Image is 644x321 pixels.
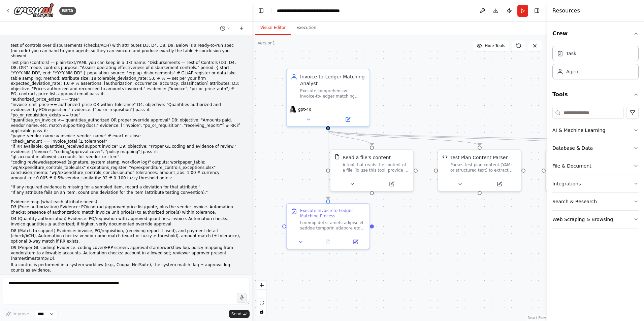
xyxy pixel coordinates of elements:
li: "if RR available: quantities_received support invoice" D9: objective: "Proper GL coding and evide... [11,144,241,154]
button: Improve [3,310,32,318]
div: Invoice-to-Ledger Matching AnalystExecute comprehensive invoice-to-ledger matching process. Load ... [286,69,370,127]
li: Test plan (controls) — plain-text/YAML you can keep in a .txt name: "Disbursements — Test of Cont... [11,60,241,181]
div: Tools [552,104,639,234]
a: React Flow attribution [528,316,546,320]
li: "invoice_unit_price == authorized_price OR within_tolerance" D4: objective: "Quantities authorize... [11,102,241,113]
div: Test Plan Content Parser [450,154,508,161]
button: Integrations [552,175,639,192]
button: Open in side panel [344,238,367,246]
div: Version 1 [258,40,275,46]
button: Open in side panel [329,115,367,123]
button: Start a new chat [236,24,247,32]
h4: Resources [552,7,580,15]
div: Read a file's content [343,154,391,161]
li: "payee_vendor_name ≈ invoice_vendor_name" # exact or close [11,134,241,139]
nav: breadcrumb [277,7,340,14]
p: D8 (Match to support) Evidence: invoice, PO/requisition, (receiving report if used), and payment ... [11,228,241,244]
li: Evidence map (what each attribute needs) [11,200,241,205]
li: "po_or_requisition_exists == true" [11,113,241,118]
div: Loremip dol sitametc adipisc-el-seddoe temporin utlabore etdo magnaaliq enimadmi veniamquisnos. *... [300,220,365,231]
li: "check_amount == invoice_total (± tolerance)" [11,139,241,144]
div: Invoice-to-Ledger Matching Analyst [300,73,365,87]
div: Task [566,50,576,57]
li: "gl_account in allowed_accounts_for_vendor_or_item" [11,154,241,160]
div: FileReadToolRead a file's contentA tool that reads the content of a file. To use this tool, provi... [330,149,414,191]
button: Hide left sidebar [256,6,266,15]
button: Hide right sidebar [532,6,542,15]
button: No output available [314,238,343,246]
span: gpt-4o [298,107,311,112]
button: Crew [552,24,639,43]
div: A tool that reads the content of a file. To use this tool, provide a 'file_path' parameter with t... [343,162,409,173]
li: "If any attribute fails on an item, count one deviation for the item (attribute testing conventio... [11,190,241,195]
p: If a control is performed in a system workflow (e.g., Coupa, NetSuite), the system match flag + a... [11,262,241,273]
button: Open in side panel [373,180,411,188]
span: Hide Tools [485,43,505,48]
div: React Flow controls [257,281,266,316]
button: fit view [257,298,266,307]
p: D9 (Proper GL coding) Evidence: coding cover/ERP screen, approval stamp/workflow log, policy mapp... [11,245,241,261]
g: Edge from b4b90e62-b5f7-4b30-a541-c396c6d0e437 to 2d32e512-9919-45dd-b953-861c49f9f54b [325,130,375,146]
button: Hide Tools [473,40,509,51]
span: Improve [12,311,29,317]
p: D4 (Quantity authorization) Evidence: PO/requisition with approved quantities; invoice. Automatio... [11,216,241,227]
button: toggle interactivity [257,307,266,316]
button: AI & Machine Learning [552,121,639,139]
li: "coding reviewed/approved (signature, system stamp, workflow log)" outputs: workpaper_table: "wp/... [11,160,241,181]
li: "authorized_price_exists == true" [11,97,241,102]
img: FileReadTool [334,154,340,159]
div: Parses test plan content (YAML or structured text) to extract control attributes, sampling method... [450,162,517,173]
button: Switch to previous chat [217,24,233,32]
img: Test Plan Content Parser [442,154,448,159]
g: Edge from b4b90e62-b5f7-4b30-a541-c396c6d0e437 to 7cec8f61-09be-4974-96fc-862de580987e [325,130,483,146]
div: Execute Invoice-to-Ledger Matching Process [300,208,365,219]
button: zoom out [257,290,266,298]
div: Test Plan Content ParserTest Plan Content ParserParses test plan content (YAML or structured text... [438,149,522,191]
p: test of controls over disbursements (checks/ACH) with attributes D3, D4, D8, D9. Below is a ready... [11,43,241,59]
div: Execute comprehensive invoice-to-ledger matching process. Load the provided ledger from {ledger_f... [300,88,365,99]
img: Logo [13,3,54,18]
button: zoom in [257,281,266,290]
button: Click to speak your automation idea [237,293,247,303]
div: BETA [59,7,76,15]
button: Database & Data [552,139,639,157]
span: Send [231,311,241,317]
button: Open in side panel [480,180,518,188]
div: Crew [552,43,639,85]
button: Send [229,310,250,318]
button: Search & Research [552,193,639,210]
button: Tools [552,85,639,104]
button: Web Scraping & Browsing [552,211,639,228]
button: File & Document [552,157,639,175]
g: Edge from b4b90e62-b5f7-4b30-a541-c396c6d0e437 to 6cbcced3-697b-4b91-b8d9-94baeae98593 [325,130,331,200]
li: "If any required evidence is missing for a sampled item, record a deviation for that attribute." [11,185,241,190]
div: Agent [566,68,580,75]
p: D3 (Price authorization) Evidence: PO/contract/approved price list/quote, plus the vendor invoice... [11,205,241,215]
div: Execute Invoice-to-Ledger Matching ProcessLoremip dol sitametc adipisc-el-seddoe temporin utlabor... [286,203,370,249]
button: Visual Editor [255,21,291,35]
li: "quantities_on_invoice <= quantities_authorized OR proper override approval" D8: objective: "Amou... [11,118,241,134]
button: Execution [291,21,322,35]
